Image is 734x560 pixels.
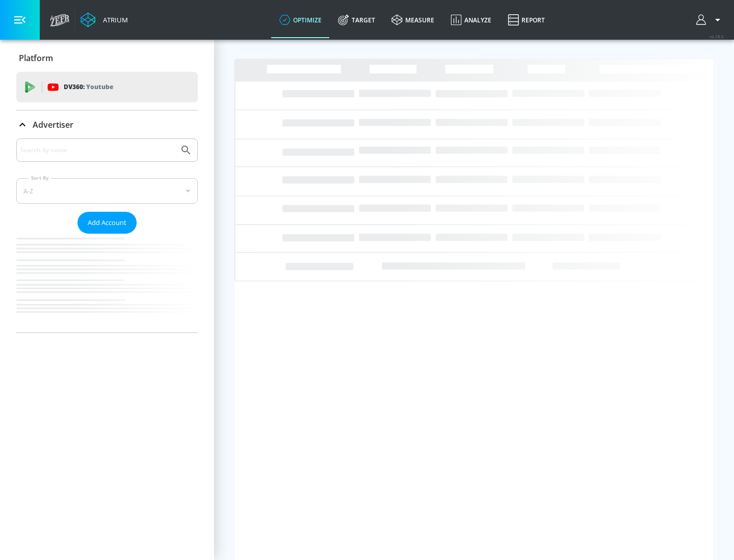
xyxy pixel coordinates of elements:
[710,34,724,39] span: v 4.28.0
[33,119,73,130] p: Advertiser
[16,72,198,102] div: DV360: Youtube
[16,110,198,139] div: Advertiser
[29,175,51,181] label: Sort By
[16,234,198,332] nav: list of Advertiser
[442,2,500,38] a: Analyze
[500,2,553,38] a: Report
[81,12,128,27] a: Atrium
[19,52,53,64] p: Platform
[383,2,442,38] a: measure
[77,212,137,234] button: Add Account
[16,44,198,72] div: Platform
[88,217,126,229] span: Add Account
[99,15,128,24] div: Atrium
[16,178,198,204] div: A-Z
[271,2,330,38] a: optimize
[64,81,113,93] p: DV360:
[16,138,198,332] div: Advertiser
[86,81,113,92] p: Youtube
[330,2,383,38] a: Target
[20,144,175,157] input: Search by name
